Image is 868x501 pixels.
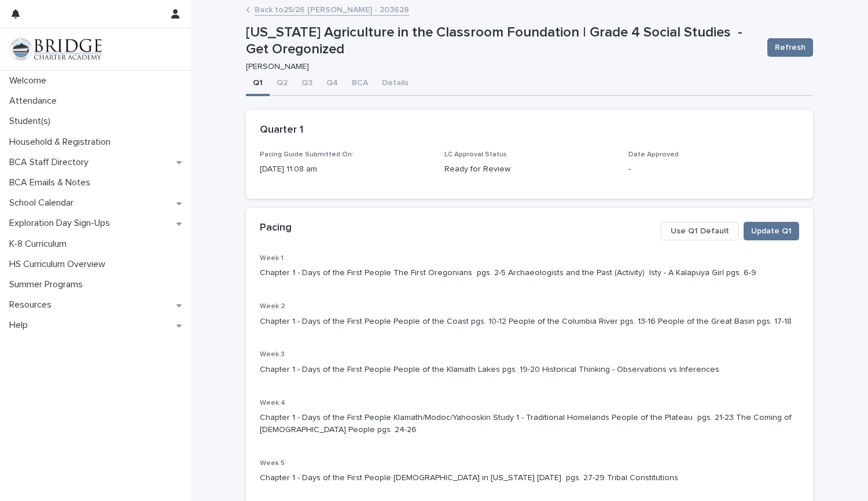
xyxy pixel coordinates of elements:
span: Date Approved [628,151,679,158]
span: Use Q1 Default [671,225,729,237]
p: School Calendar [5,198,83,209]
p: Chapter 1 - Days of the First People People of the Klamath Lakes pgs. 19-20 Historical Thinking -... [260,364,799,376]
p: Household & Registration [5,137,120,148]
span: Week 5 [260,460,285,467]
button: Q1 [246,72,270,96]
h2: Quarter 1 [260,124,303,137]
span: Week 2 [260,303,285,310]
p: HS Curriculum Overview [5,259,115,270]
p: Ready for Review [444,163,615,175]
p: [PERSON_NAME] [246,62,753,72]
p: Help [5,320,37,331]
button: BCA [345,72,375,96]
button: Q3 [295,72,319,96]
button: Update Q1 [744,222,799,240]
p: BCA Emails & Notes [5,177,100,188]
button: Q4 [319,72,345,96]
p: BCA Staff Directory [5,157,98,168]
span: Refresh [775,42,806,53]
h2: Pacing [260,222,292,235]
p: [DATE] 11:08 am [260,163,431,175]
p: - [628,163,799,175]
p: Chapter 1 - Days of the First People The First Oregonians pgs. 2-5 Archaeologists and the Past (A... [260,267,799,279]
p: K-8 Curriculum [5,239,76,250]
span: Week 3 [260,351,285,358]
p: Exploration Day Sign-Ups [5,218,119,229]
p: Attendance [5,96,66,107]
a: Back to25/26 [PERSON_NAME] - 203628 [255,2,409,16]
span: Week 1 [260,255,284,262]
span: LC Approval Status [444,151,507,158]
p: Student(s) [5,116,60,127]
p: Chapter 1 - Days of the First People Klamath/Modoc/Yahooskin Study 1 - Traditional Homelands Peop... [260,412,799,436]
span: Pacing Guide Submitted On: [260,151,354,158]
button: Use Q1 Default [661,222,739,240]
p: Chapter 1 - Days of the First People People of the Coast pgs. 10-12 People of the Columbia River ... [260,316,799,328]
button: Details [375,72,415,96]
p: Summer Programs [5,279,92,290]
p: [US_STATE] Agriculture in the Classroom Foundation | Grade 4 Social Studies - Get Oregonized [246,24,758,58]
button: Refresh [767,38,813,57]
p: Chapter 1 - Days of the First People [DEMOGRAPHIC_DATA] in [US_STATE] [DATE] pgs. 27-29 Tribal Co... [260,472,799,484]
span: Week 4 [260,400,285,407]
span: Update Q1 [751,225,792,237]
img: V1C1m3IdTEidaUdm9Hs0 [9,38,102,61]
p: Welcome [5,75,56,86]
p: Resources [5,299,61,310]
button: Q2 [270,72,295,96]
